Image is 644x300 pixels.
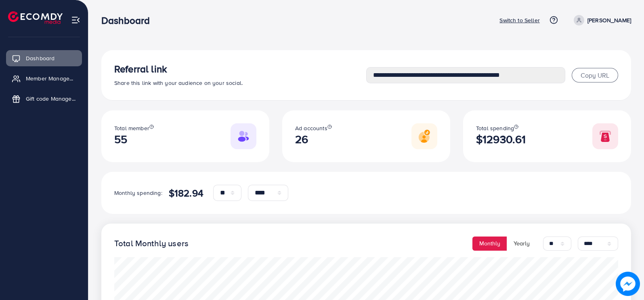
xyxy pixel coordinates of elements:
[114,188,162,198] p: Monthly spending:
[114,63,366,75] h3: Referral link
[592,123,618,149] img: Responsive image
[71,15,80,25] img: menu
[114,133,154,146] h2: 55
[6,70,82,87] a: Member Management
[571,15,631,25] a: [PERSON_NAME]
[26,95,76,103] span: Gift code Management
[114,239,189,249] h4: Total Monthly users
[114,79,243,87] span: Share this link with your audience on your social.
[411,123,437,149] img: Responsive image
[295,124,327,132] span: Ad accounts
[101,15,156,26] h3: Dashboard
[581,71,609,80] span: Copy URL
[6,91,82,107] a: Gift code Management
[114,124,149,132] span: Total member
[499,15,540,25] p: Switch to Seller
[572,68,618,82] button: Copy URL
[231,123,256,149] img: Responsive image
[587,15,631,25] p: [PERSON_NAME]
[295,133,332,146] h2: 26
[26,74,76,82] span: Member Management
[26,54,55,62] span: Dashboard
[476,124,514,132] span: Total spending
[169,187,203,199] h4: $182.94
[472,237,507,251] button: Monthly
[6,50,82,66] a: Dashboard
[8,11,63,24] img: logo
[476,133,526,146] h2: $12930.61
[616,272,640,296] img: image
[507,237,537,251] button: Yearly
